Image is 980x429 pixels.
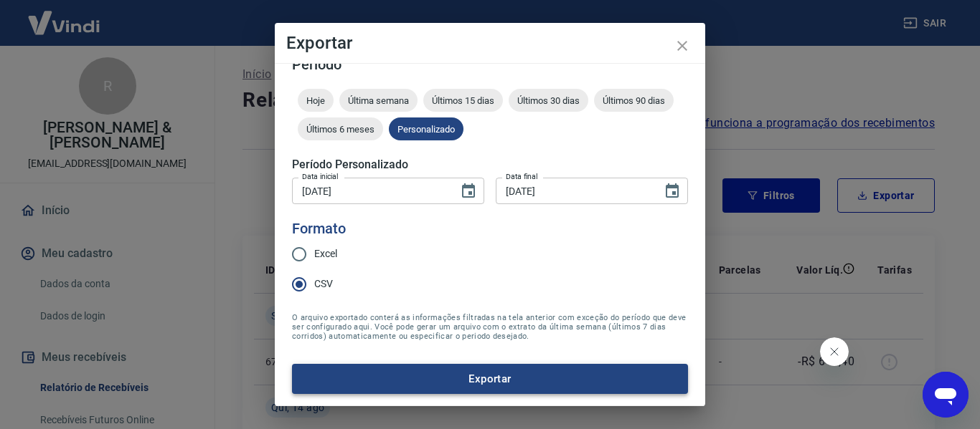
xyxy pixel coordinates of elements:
[314,276,333,291] span: CSV
[314,246,337,261] span: Excel
[292,313,688,341] span: O arquivo exportado conterá as informações filtradas na tela anterior com exceção do período que ...
[658,177,687,206] button: Choose date, selected date is 18 de ago de 2025
[302,171,339,182] label: Data inicial
[423,89,503,112] div: Últimos 15 dias
[292,57,688,72] h5: Período
[292,218,346,239] legend: Formato
[298,124,383,135] span: Últimos 6 meses
[292,364,688,394] button: Exportar
[454,177,483,206] button: Choose date, selected date is 1 de ago de 2025
[496,178,652,204] input: DD/MM/YYYY
[389,124,463,135] span: Personalizado
[506,171,538,182] label: Data final
[298,89,334,112] div: Hoje
[665,29,699,63] button: close
[594,89,674,112] div: Últimos 90 dias
[594,95,674,106] span: Últimos 90 dias
[509,95,588,106] span: Últimos 30 dias
[286,34,694,52] h4: Exportar
[820,337,849,366] iframe: Fechar mensagem
[339,95,418,106] span: Última semana
[298,117,383,140] div: Últimos 6 meses
[423,95,503,106] span: Últimos 15 dias
[389,117,463,140] div: Personalizado
[339,89,418,112] div: Última semana
[292,158,688,172] h5: Período Personalizado
[298,95,334,106] span: Hoje
[292,178,448,204] input: DD/MM/YYYY
[9,10,121,21] span: Olá! Precisa de ajuda?
[923,372,969,418] iframe: Botão para abrir a janela de mensagens
[509,89,588,112] div: Últimos 30 dias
